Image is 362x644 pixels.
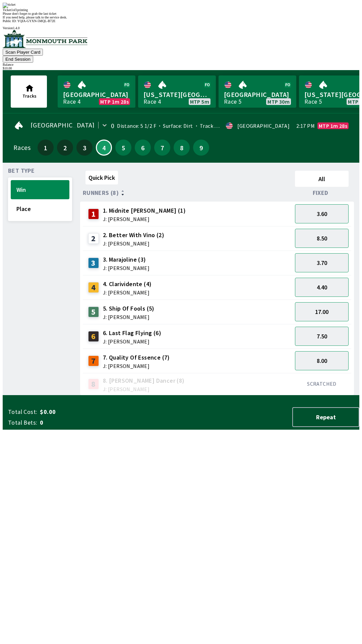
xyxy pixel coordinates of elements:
[8,168,35,173] span: Bet Type
[78,145,91,150] span: 3
[3,15,67,19] span: If you need help, please talk to the service desk.
[11,180,69,199] button: Win
[296,123,315,128] span: 2:17 PM
[39,145,52,150] span: 1
[76,140,93,156] button: 3
[317,259,327,267] span: 3.70
[83,190,292,196] div: Runners (8)
[38,140,54,156] button: 1
[103,290,152,295] span: J: [PERSON_NAME]
[88,307,99,317] div: 5
[304,99,322,104] div: Race 5
[298,175,346,183] span: All
[88,379,99,389] div: 8
[193,140,209,156] button: 9
[3,26,359,30] div: Version 1.4.0
[8,408,37,416] span: Total Cost:
[88,282,99,293] div: 4
[3,56,33,63] button: End Session
[3,3,15,8] img: ticket
[295,380,349,387] div: SCRATCHED
[59,145,71,150] span: 2
[295,253,349,272] button: 3.70
[175,145,188,150] span: 8
[117,122,156,129] span: Distance: 5 1/2 F
[295,302,349,321] button: 17.00
[317,357,327,365] span: 8.00
[103,353,170,362] span: 7. Quality Of Essence (7)
[3,30,87,48] img: venue logo
[63,90,130,99] span: [GEOGRAPHIC_DATA]
[3,12,359,15] div: Please don't forget to grab the last ticket
[88,209,99,219] div: 1
[103,216,186,222] span: J: [PERSON_NAME]
[103,206,186,215] span: 1. Midnite [PERSON_NAME] (1)
[17,19,56,23] span: YQIA-GYXN-5MQL-B72E
[295,278,349,297] button: 4.40
[219,75,296,108] a: [GEOGRAPHIC_DATA]Race 5MTP 30m
[317,332,327,340] span: 7.50
[3,49,43,56] button: Scan Player Card
[103,329,161,337] span: 6. Last Flag Flying (6)
[190,99,209,104] span: MTP 5m
[3,19,359,23] div: Public ID:
[193,122,252,129] span: Track Condition: Firm
[117,145,130,150] span: 5
[138,75,216,108] a: [US_STATE][GEOGRAPHIC_DATA]Race 4MTP 5m
[88,258,99,268] div: 3
[156,145,169,150] span: 7
[317,234,327,242] span: 8.50
[40,419,145,427] span: 0
[103,376,185,385] span: 8. [PERSON_NAME] Dancer (8)
[83,190,119,196] span: Runners (8)
[115,140,131,156] button: 5
[143,90,210,99] span: [US_STATE][GEOGRAPHIC_DATA]
[295,351,349,370] button: 8.00
[174,140,190,156] button: 8
[22,93,37,99] span: Tracks
[16,186,64,194] span: Win
[3,63,359,66] div: Balance
[100,99,129,104] span: MTP 1m 28s
[313,190,328,196] span: Fixed
[295,171,349,187] button: All
[156,122,193,129] span: Surface: Dirt
[3,8,359,12] div: Ticket 1 of 1 printing
[295,229,349,248] button: 8.50
[16,205,64,213] span: Place
[224,90,291,99] span: [GEOGRAPHIC_DATA]
[88,331,99,342] div: 6
[319,123,347,128] span: MTP 1m 28s
[103,314,155,320] span: J: [PERSON_NAME]
[88,233,99,244] div: 2
[317,283,327,291] span: 4.40
[31,122,95,128] span: [GEOGRAPHIC_DATA]
[8,419,37,427] span: Total Bets:
[103,304,155,313] span: 5. Ship Of Fools (5)
[11,199,69,218] button: Place
[88,174,115,181] span: Quick Pick
[96,140,112,156] button: 4
[224,99,241,104] div: Race 5
[98,146,110,149] span: 4
[88,356,99,366] div: 7
[63,99,80,104] div: Race 4
[40,408,145,416] span: $0.00
[13,145,31,150] div: Races
[103,265,149,271] span: J: [PERSON_NAME]
[135,140,151,156] button: 6
[295,327,349,346] button: 7.50
[292,190,351,196] div: Fixed
[295,204,349,223] button: 3.60
[292,407,359,427] button: Repeat
[103,231,164,239] span: 2. Better With Vino (2)
[58,75,135,108] a: [GEOGRAPHIC_DATA]Race 4MTP 1m 28s
[85,171,118,184] button: Quick Pick
[154,140,170,156] button: 7
[136,145,149,150] span: 6
[317,210,327,218] span: 3.60
[143,99,161,104] div: Race 4
[103,241,164,246] span: J: [PERSON_NAME]
[57,140,73,156] button: 2
[103,255,149,264] span: 3. Marajoline (3)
